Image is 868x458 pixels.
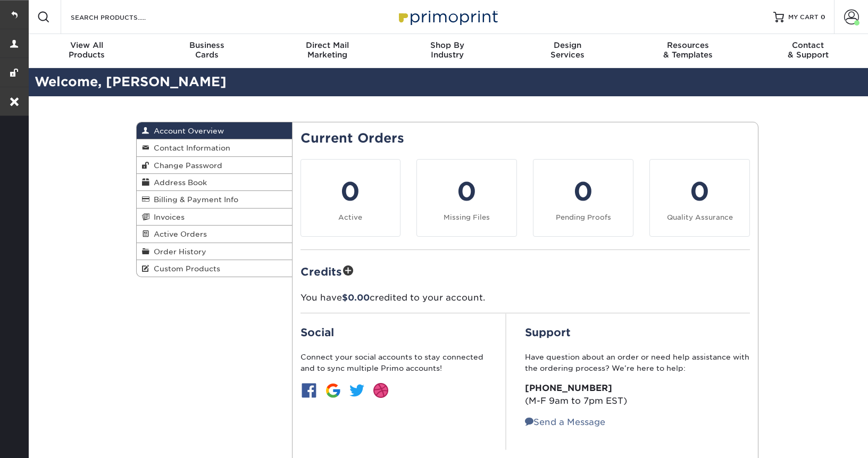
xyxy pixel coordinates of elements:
a: Account Overview [137,122,292,139]
h2: Current Orders [301,131,750,146]
a: Contact& Support [748,34,868,68]
a: Invoices [137,209,292,226]
input: SEARCH PRODUCTS..... [70,11,173,23]
span: Shop By [387,40,507,50]
a: 0 Quality Assurance [649,159,750,237]
strong: [PHONE_NUMBER] [525,383,612,393]
span: $0.00 [342,293,370,303]
div: Marketing [267,40,387,60]
a: Address Book [137,174,292,191]
span: 0 [821,13,825,21]
p: Connect your social accounts to stay connected and to sync multiple Primo accounts! [301,352,487,373]
a: Shop ByIndustry [387,34,507,68]
h2: Support [525,326,750,339]
img: btn-facebook.jpg [301,382,318,399]
div: Industry [387,40,507,60]
a: BusinessCards [147,34,267,68]
img: btn-dribbble.jpg [372,382,389,399]
a: 0 Active [301,159,401,237]
a: Send a Message [525,417,605,427]
div: 0 [656,172,743,211]
a: 0 Missing Files [416,159,517,237]
div: & Templates [628,40,748,60]
span: Contact [748,40,868,50]
span: Address Book [149,178,207,187]
a: Resources& Templates [628,34,748,68]
a: Active Orders [137,226,292,243]
small: Pending Proofs [556,213,611,221]
a: Custom Products [137,260,292,277]
div: Products [27,40,147,60]
div: Cards [147,40,267,60]
p: Have question about an order or need help assistance with the ordering process? We’re here to help: [525,352,750,373]
small: Active [338,213,362,221]
h2: Credits [301,263,750,279]
a: Change Password [137,157,292,174]
img: btn-google.jpg [324,382,341,399]
span: Custom Products [149,264,220,273]
div: Services [507,40,628,60]
span: Business [147,40,267,50]
p: You have credited to your account. [301,292,750,304]
span: Direct Mail [267,40,387,50]
img: btn-twitter.jpg [348,382,365,399]
small: Missing Files [444,213,490,221]
a: Contact Information [137,139,292,156]
img: Primoprint [394,5,500,28]
div: & Support [748,40,868,60]
span: Change Password [149,161,222,170]
span: Contact Information [149,144,230,152]
a: Order History [137,243,292,260]
span: MY CART [788,13,819,22]
span: Order History [149,247,206,256]
h2: Welcome, [PERSON_NAME] [27,72,868,92]
a: DesignServices [507,34,628,68]
span: View All [27,40,147,50]
div: 0 [540,172,627,211]
span: Active Orders [149,230,207,238]
a: Billing & Payment Info [137,191,292,208]
a: View AllProducts [27,34,147,68]
a: Direct MailMarketing [267,34,387,68]
span: Account Overview [149,127,224,135]
span: Resources [628,40,748,50]
div: 0 [307,172,394,211]
span: Invoices [149,213,185,221]
h2: Social [301,326,487,339]
span: Design [507,40,628,50]
span: Billing & Payment Info [149,195,238,204]
small: Quality Assurance [667,213,733,221]
p: (M-F 9am to 7pm EST) [525,382,750,407]
a: 0 Pending Proofs [533,159,633,237]
div: 0 [423,172,510,211]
